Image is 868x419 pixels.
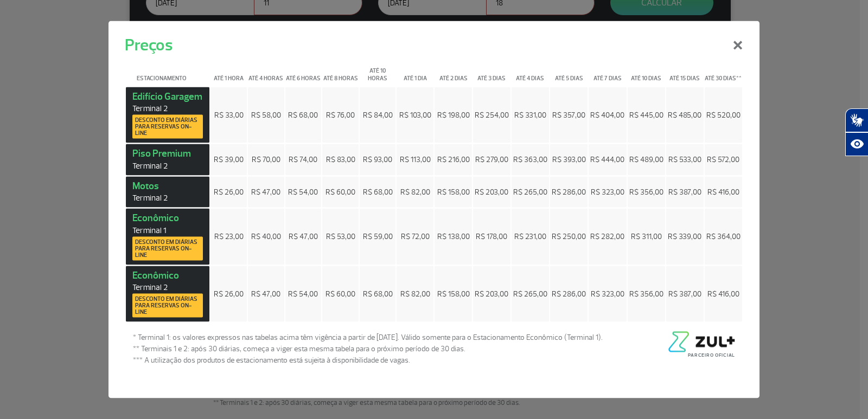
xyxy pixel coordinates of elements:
[251,187,280,196] span: R$ 47,00
[707,187,739,196] span: R$ 416,00
[363,232,393,241] span: R$ 59,00
[552,110,585,119] span: R$ 357,00
[401,232,430,241] span: R$ 72,00
[437,155,470,164] span: R$ 216,00
[135,238,200,258] span: Desconto em diárias para reservas on-line
[132,160,203,171] span: Terminal 2
[552,187,586,196] span: R$ 286,00
[437,187,470,196] span: R$ 158,00
[629,155,663,164] span: R$ 489,00
[133,332,603,343] span: * Terminal 1: os valores expressos nas tabelas acima têm vigência a partir de [DATE]. Válido some...
[363,110,393,119] span: R$ 84,00
[132,269,203,318] strong: Econômico
[132,193,203,203] span: Terminal 2
[214,155,244,164] span: R$ 39,00
[475,187,508,196] span: R$ 203,00
[326,110,355,119] span: R$ 76,00
[214,187,244,196] span: R$ 26,00
[252,155,280,164] span: R$ 70,00
[363,289,393,298] span: R$ 68,00
[248,58,284,86] th: Até 4 horas
[629,110,663,119] span: R$ 445,00
[325,187,355,196] span: R$ 60,00
[214,232,244,241] span: R$ 23,00
[133,354,603,366] span: *** A utilização dos produtos de estacionamento está sujeita à disponibilidade de vagas.
[251,232,281,241] span: R$ 40,00
[135,117,200,137] span: Desconto em diárias para reservas on-line
[135,296,200,315] span: Desconto em diárias para reservas on-line
[132,225,203,235] span: Terminal 1
[210,58,247,86] th: Até 1 hora
[214,110,244,119] span: R$ 33,00
[475,155,508,164] span: R$ 279,00
[132,282,203,293] span: Terminal 2
[397,58,433,86] th: Até 1 dia
[473,58,510,86] th: Até 3 dias
[845,108,868,132] button: Abrir tradutor de língua de sinais.
[666,332,735,352] img: logo-zul-black.png
[589,58,626,86] th: Até 7 dias
[513,289,547,298] span: R$ 265,00
[631,232,662,241] span: R$ 311,00
[688,352,735,358] span: Parceiro Oficial
[666,58,704,86] th: Até 15 dias
[363,187,393,196] span: R$ 68,00
[251,110,281,119] span: R$ 58,00
[668,232,701,241] span: R$ 339,00
[552,289,586,298] span: R$ 286,00
[591,187,624,196] span: R$ 323,00
[251,289,280,298] span: R$ 47,00
[513,155,547,164] span: R$ 363,00
[289,232,318,241] span: R$ 47,00
[591,289,624,298] span: R$ 323,00
[707,289,739,298] span: R$ 416,00
[132,90,203,139] strong: Edifício Garagem
[476,232,507,241] span: R$ 178,00
[132,104,203,114] span: Terminal 2
[400,155,431,164] span: R$ 113,00
[668,187,701,196] span: R$ 387,00
[125,33,173,57] h5: Preços
[132,212,203,261] strong: Econômico
[399,110,431,119] span: R$ 103,00
[552,155,586,164] span: R$ 393,00
[845,108,868,156] div: Plugin de acessibilidade da Hand Talk.
[550,58,588,86] th: Até 5 dias
[512,58,549,86] th: Até 4 dias
[475,110,509,119] span: R$ 254,00
[285,58,322,86] th: Até 6 horas
[513,187,547,196] span: R$ 265,00
[668,155,701,164] span: R$ 533,00
[437,110,470,119] span: R$ 198,00
[326,155,355,164] span: R$ 83,00
[845,132,868,156] button: Abrir recursos assistivos.
[437,232,470,241] span: R$ 138,00
[435,58,471,86] th: Até 2 dias
[363,155,392,164] span: R$ 93,00
[132,179,203,203] strong: Motos
[590,155,624,164] span: R$ 444,00
[475,289,508,298] span: R$ 203,00
[629,187,663,196] span: R$ 356,00
[514,232,546,241] span: R$ 231,00
[514,110,546,119] span: R$ 331,00
[590,110,624,119] span: R$ 404,00
[707,155,739,164] span: R$ 572,00
[325,289,355,298] span: R$ 60,00
[706,232,741,241] span: R$ 364,00
[400,289,430,298] span: R$ 82,00
[668,289,701,298] span: R$ 387,00
[628,58,665,86] th: Até 10 dias
[289,155,317,164] span: R$ 74,00
[288,187,318,196] span: R$ 54,00
[437,289,470,298] span: R$ 158,00
[132,147,203,171] strong: Piso Premium
[360,58,396,86] th: Até 10 horas
[322,58,359,86] th: Até 8 horas
[326,232,355,241] span: R$ 53,00
[629,289,663,298] span: R$ 356,00
[288,110,318,119] span: R$ 68,00
[400,187,430,196] span: R$ 82,00
[214,289,244,298] span: R$ 26,00
[705,58,742,86] th: Até 30 dias**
